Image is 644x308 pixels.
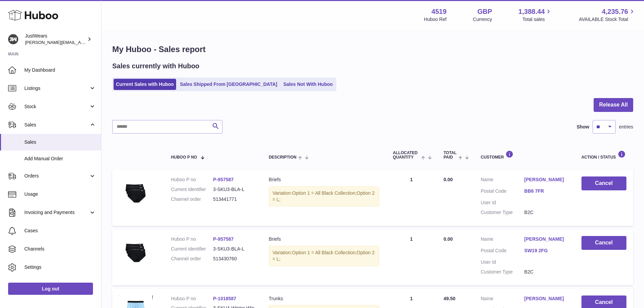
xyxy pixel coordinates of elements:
div: Currency [473,16,492,23]
dt: Channel order [171,196,213,203]
dt: Postal Code [481,247,524,256]
div: Variation: [269,246,379,266]
div: Trunks [269,295,379,302]
dt: Current identifier [171,186,213,193]
span: My Dashboard [24,67,96,73]
span: Invoicing and Payments [24,209,89,216]
a: P-957587 [213,177,234,182]
span: Option 2 = L; [272,250,375,262]
a: Current Sales with Huboo [114,79,176,90]
span: 4,235.76 [602,7,628,16]
span: Total sales [522,16,552,23]
dd: 513430760 [213,256,255,262]
td: 1 [386,229,437,285]
span: Description [269,155,296,160]
dd: 3-SKU3-BLA-L [213,246,255,252]
div: Action / Status [581,150,626,160]
span: AVAILABLE Stock Total [579,16,636,23]
dt: Name [481,236,524,244]
span: Orders [24,173,89,179]
img: josh@just-wears.com [8,34,18,44]
dt: Huboo P no [171,295,213,302]
span: [PERSON_NAME][EMAIL_ADDRESS][DOMAIN_NAME] [25,40,136,45]
span: Channels [24,246,96,252]
a: Sales Shipped From [GEOGRAPHIC_DATA] [177,79,280,90]
div: JustWears [25,33,86,46]
dd: 513441771 [213,196,255,203]
div: Huboo Ref [424,16,447,23]
a: 4,235.76 AVAILABLE Stock Total [579,7,636,23]
a: [PERSON_NAME] [524,236,568,242]
div: Briefs [269,236,379,242]
dt: User Id [481,199,524,206]
span: Option 1 = All Black Collection; [292,250,357,255]
dt: Customer Type [481,269,524,275]
dt: Huboo P no [171,236,213,242]
a: BB6 7FR [524,188,568,194]
dt: Postal Code [481,188,524,196]
label: Show [577,124,589,130]
span: Huboo P no [171,155,197,160]
dt: Customer Type [481,209,524,216]
strong: GBP [477,7,492,16]
a: 1,388.44 Total sales [519,7,553,23]
dt: Huboo P no [171,176,213,183]
img: 45191709312261.jpg [119,236,153,270]
a: [PERSON_NAME] [524,176,568,183]
a: P-1018587 [213,296,236,301]
dd: 3-SKU3-BLA-L [213,186,255,193]
span: Cases [24,228,96,234]
span: Usage [24,191,96,197]
dt: User Id [481,259,524,265]
a: Log out [8,283,93,295]
button: Release All [594,98,633,112]
a: Sales Not With Huboo [281,79,335,90]
span: 0.00 [444,177,453,182]
a: SW19 2FG [524,247,568,254]
span: 1,388.44 [519,7,545,16]
h1: My Huboo - Sales report [112,44,633,55]
span: Add Manual Order [24,156,96,162]
dd: B2C [524,209,568,216]
span: Option 1 = All Black Collection; [292,190,357,196]
a: [PERSON_NAME] [524,295,568,302]
span: Listings [24,85,89,92]
h2: Sales currently with Huboo [112,62,199,71]
dt: Name [481,295,524,304]
strong: 4519 [431,7,447,16]
dd: B2C [524,269,568,275]
span: 49.50 [444,296,455,301]
div: Variation: [269,186,379,207]
span: entries [619,124,633,130]
div: Briefs [269,176,379,183]
button: Cancel [581,176,626,190]
span: Total paid [444,151,457,160]
img: 45191709312261.jpg [119,176,153,210]
div: Customer [481,150,568,160]
span: ALLOCATED Quantity [393,151,420,160]
span: Settings [24,264,96,270]
span: Sales [24,122,89,128]
span: Sales [24,139,96,145]
span: Stock [24,103,89,110]
a: P-957587 [213,236,234,242]
span: 0.00 [444,236,453,242]
dt: Name [481,176,524,185]
dt: Current identifier [171,246,213,252]
td: 1 [386,170,437,226]
dt: Channel order [171,256,213,262]
button: Cancel [581,236,626,250]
